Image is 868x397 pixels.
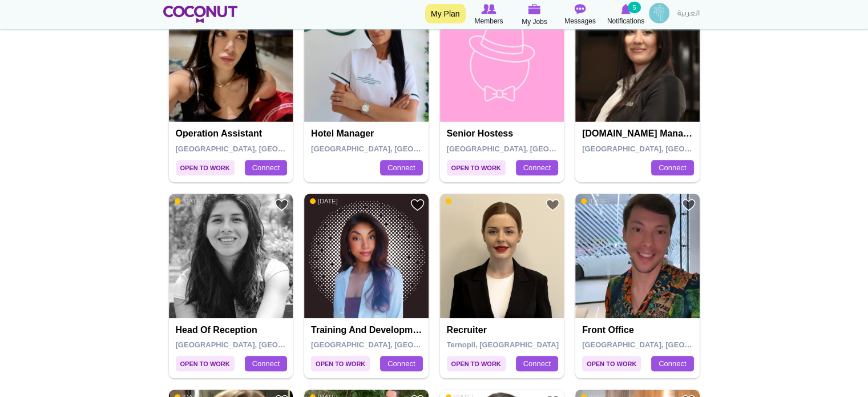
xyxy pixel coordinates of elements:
[447,160,506,175] span: Open to Work
[311,340,474,349] span: [GEOGRAPHIC_DATA], [GEOGRAPHIC_DATA]
[311,325,425,335] h4: Training and Development Executive
[516,356,558,372] a: Connect
[582,129,696,139] h4: [DOMAIN_NAME] Manager
[447,340,559,349] span: Ternopil, [GEOGRAPHIC_DATA]
[176,340,338,349] span: [GEOGRAPHIC_DATA], [GEOGRAPHIC_DATA]
[447,325,560,335] h4: Recruiter
[274,198,289,212] a: Add to Favourites
[245,356,287,372] a: Connect
[425,4,466,23] a: My Plan
[410,198,425,212] a: Add to Favourites
[582,145,745,153] span: [GEOGRAPHIC_DATA], [GEOGRAPHIC_DATA]
[474,15,503,27] span: Members
[558,3,603,27] a: Messages Messages
[466,3,512,27] a: Browse Members Members
[175,197,203,205] span: [DATE]
[681,198,696,212] a: Add to Favourites
[446,197,474,205] span: [DATE]
[581,197,609,205] span: [DATE]
[575,4,586,14] img: Messages
[310,197,338,205] span: [DATE]
[176,160,235,175] span: Open to Work
[176,129,289,139] h4: Operation assistant
[380,356,422,372] a: Connect
[176,145,338,153] span: [GEOGRAPHIC_DATA], [GEOGRAPHIC_DATA]
[582,340,745,349] span: [GEOGRAPHIC_DATA], [GEOGRAPHIC_DATA]
[621,4,631,14] img: Notifications
[447,129,560,139] h4: Senior hostess
[163,6,238,23] img: Home
[546,198,560,212] a: Add to Favourites
[672,3,705,26] a: العربية
[311,145,474,153] span: [GEOGRAPHIC_DATA], [GEOGRAPHIC_DATA]
[651,160,693,176] a: Connect
[447,145,609,153] span: [GEOGRAPHIC_DATA], [GEOGRAPHIC_DATA]
[628,2,640,13] small: 5
[582,325,696,335] h4: Front office
[176,325,289,335] h4: Head of Reception
[522,16,547,27] span: My Jobs
[651,356,693,372] a: Connect
[582,356,641,371] span: Open to Work
[607,15,644,27] span: Notifications
[245,160,287,176] a: Connect
[176,356,235,371] span: Open to Work
[311,356,370,371] span: Open to Work
[516,160,558,176] a: Connect
[311,129,425,139] h4: Hotel Manager
[447,356,506,371] span: Open to Work
[528,4,541,14] img: My Jobs
[564,15,596,27] span: Messages
[512,3,558,27] a: My Jobs My Jobs
[603,3,649,27] a: Notifications Notifications 5
[481,4,496,14] img: Browse Members
[380,160,422,176] a: Connect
